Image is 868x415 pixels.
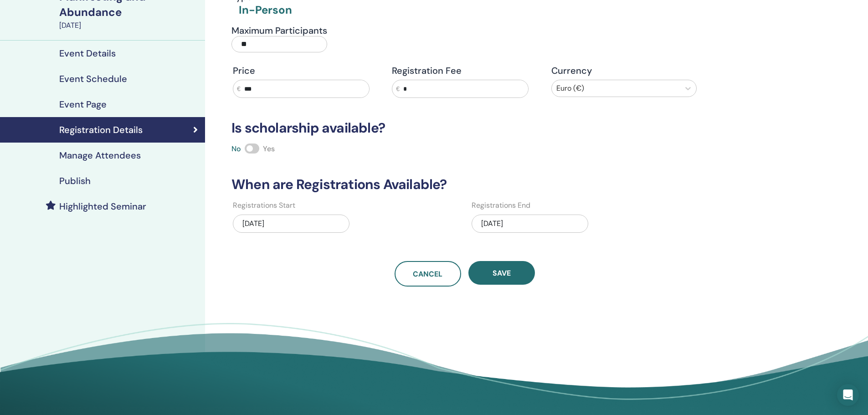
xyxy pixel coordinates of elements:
h4: Currency [551,65,697,76]
span: Yes [263,144,275,154]
h4: Event Details [59,48,116,59]
label: Registrations End [472,200,530,211]
button: Save [468,261,535,285]
h3: When are Registrations Available? [226,176,704,193]
span: € [237,84,241,94]
h4: Manage Attendees [59,150,141,161]
span: Cancel [413,269,442,279]
span: € [396,84,400,94]
div: Open Intercom Messenger [837,384,859,406]
h4: Registration Fee [392,65,537,76]
span: Save [493,268,511,278]
h4: Maximum Participants [231,25,327,36]
h3: Is scholarship available? [226,120,704,136]
span: No [231,144,241,154]
label: Registrations Start [233,200,295,211]
h4: Event Schedule [59,73,127,84]
div: [DATE] [233,215,349,233]
div: In-Person [239,2,292,18]
input: Maximum Participants [231,36,327,52]
h4: Publish [59,175,91,186]
div: [DATE] [472,215,588,233]
a: Cancel [395,261,461,287]
h4: Event Page [59,99,107,110]
h4: Highlighted Seminar [59,201,146,212]
h4: Registration Details [59,124,143,135]
div: [DATE] [59,20,200,31]
h4: Price [233,65,378,76]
